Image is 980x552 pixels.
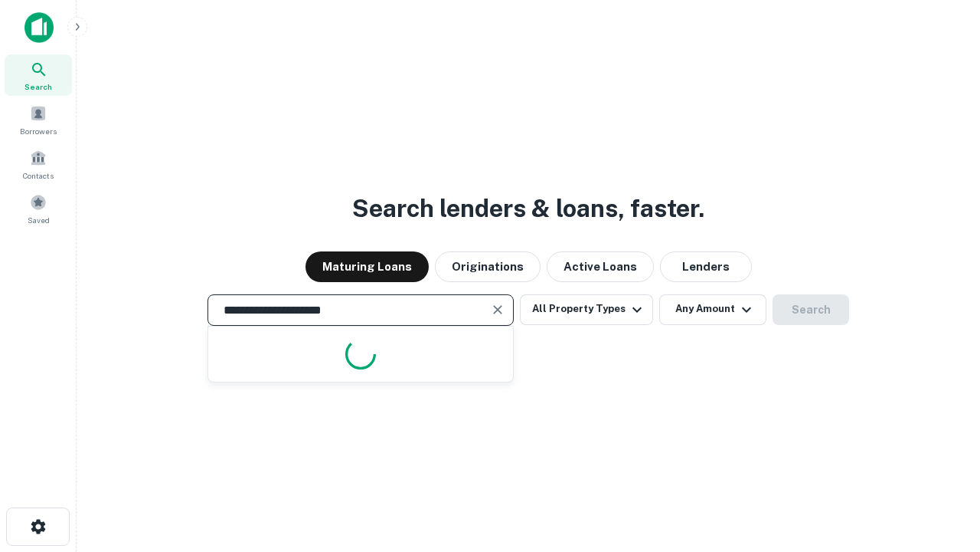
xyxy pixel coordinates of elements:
[24,80,52,93] span: Search
[20,125,57,137] span: Borrowers
[660,251,752,282] button: Lenders
[23,169,54,182] span: Contacts
[659,294,766,325] button: Any Amount
[305,251,429,282] button: Maturing Loans
[352,190,704,227] h3: Search lenders & loans, faster.
[487,299,508,320] button: Clear
[5,188,72,229] a: Saved
[24,12,54,43] img: capitalize-icon.png
[28,214,50,226] span: Saved
[903,429,980,503] iframe: Chat Widget
[520,294,653,325] button: All Property Types
[435,251,541,282] button: Originations
[5,143,72,185] a: Contacts
[547,251,654,282] button: Active Loans
[5,99,72,140] a: Borrowers
[5,54,72,96] a: Search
